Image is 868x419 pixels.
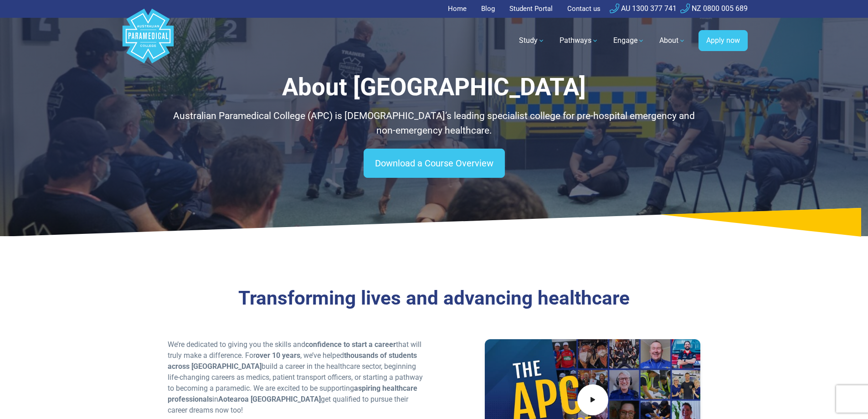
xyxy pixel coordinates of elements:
[305,340,396,349] strong: confidence to start a career
[554,28,604,53] a: Pathways
[610,4,677,13] a: AU 1300 377 741
[699,30,748,51] a: Apply now
[608,28,650,53] a: Engage
[680,4,748,13] a: NZ 0800 005 689
[218,395,321,403] strong: Aotearoa [GEOGRAPHIC_DATA]
[364,149,505,178] a: Download a Course Overview
[121,18,175,64] a: Australian Paramedical College
[514,28,550,53] a: Study
[654,28,691,53] a: About
[168,73,701,102] h1: About [GEOGRAPHIC_DATA]
[168,287,701,310] h3: Transforming lives and advancing healthcare
[168,109,701,138] p: Australian Paramedical College (APC) is [DEMOGRAPHIC_DATA]’s leading specialist college for pre-h...
[168,339,429,416] p: We’re dedicated to giving you the skills and that will truly make a difference. For , we’ve helpe...
[256,351,300,360] strong: over 10 years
